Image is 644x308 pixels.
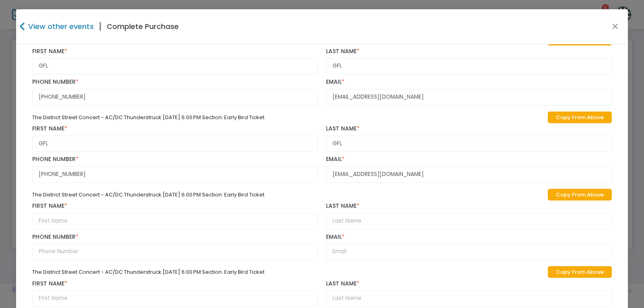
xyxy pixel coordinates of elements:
[326,280,612,287] label: Last Name
[326,234,612,241] label: Email
[32,89,318,105] input: Phone Number
[326,58,612,74] input: Last Name
[326,125,612,132] label: Last Name
[32,268,264,276] span: The District Street Concert - AC/DC Thunderstruck [DATE] 6:00 PM Section: Early Bird Ticket
[32,48,318,55] label: First Name
[326,136,612,152] input: Last Name
[94,19,107,34] span: |
[32,280,318,287] label: First Name
[326,156,612,163] label: Email
[326,244,612,260] input: Email
[326,79,612,86] label: Email
[548,189,612,201] a: Copy From Above
[32,114,264,121] span: The District Street Concert - AC/DC Thunderstruck [DATE] 6:00 PM Section: Early Bird Ticket
[326,166,612,183] input: Email
[32,156,318,163] label: Phone Number
[32,244,318,260] input: Phone Number
[32,203,318,210] label: First Name
[32,290,318,307] input: First Name
[610,21,621,32] button: Close
[32,136,318,152] input: First Name
[326,203,612,210] label: Last Name
[26,21,94,32] h4: View other events
[326,290,612,307] input: Last Name
[326,89,612,105] input: Email
[32,213,318,229] input: First Name
[32,125,318,132] label: First Name
[548,112,612,123] a: Copy From Above
[32,234,318,241] label: Phone Number
[32,191,264,198] span: The District Street Concert - AC/DC Thunderstruck [DATE] 6:00 PM Section: Early Bird Ticket
[32,79,318,86] label: Phone Number
[548,266,612,278] a: Copy From Above
[326,213,612,229] input: Last Name
[32,58,318,74] input: First Name
[326,48,612,55] label: Last Name
[107,21,179,32] h4: Complete Purchase
[32,166,318,183] input: Phone Number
